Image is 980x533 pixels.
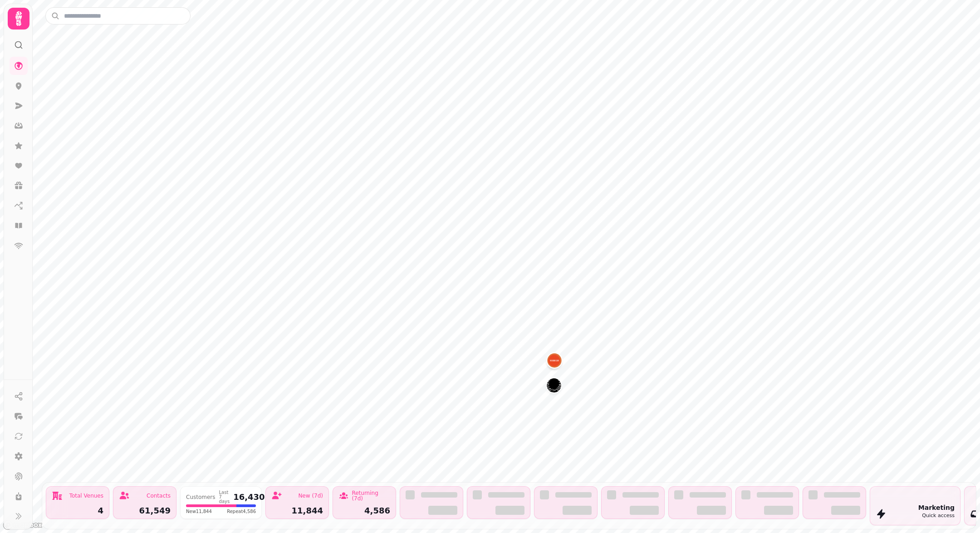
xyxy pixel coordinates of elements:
[227,508,256,515] span: Repeat 4,586
[52,507,103,515] div: 4
[233,493,265,501] div: 16,430
[69,493,103,498] div: Total Venues
[3,520,43,530] a: Mapbox logo
[338,507,390,515] div: 4,586
[219,490,230,504] div: Last 7 days
[271,507,323,515] div: 11,844
[547,378,561,395] div: Map marker
[547,353,562,370] div: Map marker
[186,494,216,500] div: Customers
[918,512,955,520] div: Quick access
[918,503,955,512] div: Marketing
[870,486,960,525] button: MarketingQuick access
[147,493,171,498] div: Contacts
[186,508,212,515] span: New 11,844
[352,490,390,501] div: Returning (7d)
[298,493,323,498] div: New (7d)
[119,507,171,515] div: 61,549
[547,378,561,393] button: Patterns
[547,353,562,368] button: The Book Club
